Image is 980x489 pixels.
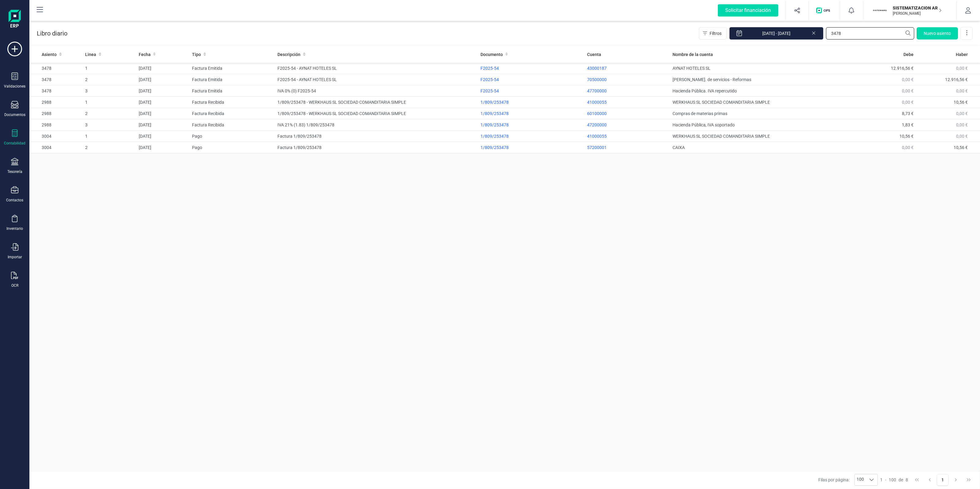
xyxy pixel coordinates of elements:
[816,7,832,13] img: Logo de OPS
[956,134,968,139] span: 0,00 €
[481,144,582,151] div: 1/809/253478
[812,1,836,20] button: Logo de OPS
[903,51,914,58] span: Debe
[11,283,18,288] div: OCR
[880,477,908,483] div: -
[587,51,601,58] span: Cuenta
[29,131,83,142] td: 3004
[873,4,887,17] img: SI
[190,142,275,153] td: Pago
[275,85,478,97] td: IVA 0% (0) F2025-54
[899,134,914,139] span: 10,56 €
[670,85,852,97] td: Hacienda Pública. IVA repercutido
[718,4,778,17] div: Solicitar financiación
[587,133,668,139] p: 41000055
[670,119,852,131] td: Hacienda Pública, IVA soportado
[954,100,968,105] span: 10,56 €
[6,198,23,203] div: Contactos
[275,131,478,142] td: Factura 1/809/253478
[710,1,786,20] button: Solicitar financiación
[83,74,136,85] td: 2
[481,133,582,139] div: 1/809/253478
[29,97,83,108] td: 2988
[275,142,478,153] td: Factura 1/809/253478
[891,66,914,71] span: 12.916,56 €
[136,63,190,74] td: [DATE]
[945,77,968,82] span: 12.916,56 €
[190,108,275,119] td: Factura Recibida
[85,51,96,58] span: Linea
[902,100,914,105] span: 0,00 €
[275,108,478,119] td: 1/809/253478 - WERKHAUS SL SOCIEDAD COMANDITARIA SIMPLE
[275,63,478,74] td: F2025-54 - AYNAT HOTELES SL
[136,85,190,97] td: [DATE]
[139,51,151,58] span: Fecha
[29,74,83,85] td: 3478
[826,27,914,39] input: Buscar
[956,51,968,58] span: Haber
[818,474,878,486] div: Filas por página:
[587,88,668,94] p: 47700000
[4,141,25,146] div: Contabilidad
[29,142,83,153] td: 3004
[6,226,23,231] div: Inventario
[481,65,582,71] div: F2025-54
[956,122,968,127] span: 0,00 €
[587,122,668,128] p: 47200000
[902,122,914,127] span: 1,83 €
[83,108,136,119] td: 2
[950,474,962,486] button: Next Page
[481,99,582,105] div: 1/809/253478
[673,51,713,58] span: Nombre de la cuenta
[4,112,25,117] div: Documentos
[902,111,914,116] span: 8,73 €
[893,11,942,16] p: [PERSON_NAME]
[29,63,83,74] td: 3478
[37,29,67,38] p: Libro diario
[924,30,951,36] span: Nuevo asiento
[855,474,866,485] span: 100
[956,111,968,116] span: 0,00 €
[9,10,21,29] img: Logo Finanedi
[8,255,22,259] div: Importar
[587,99,668,105] p: 41000055
[29,108,83,119] td: 2988
[924,474,936,486] button: Previous Page
[911,474,923,486] button: First Page
[937,474,948,486] button: Page 1
[190,119,275,131] td: Factura Recibida
[670,108,852,119] td: Compras de materias primas
[481,51,503,58] span: Documento
[670,63,852,74] td: AYNAT HOTELES SL
[899,477,903,483] span: de
[83,142,136,153] td: 2
[275,74,478,85] td: F2025-54 - AYNAT HOTELES SL
[4,84,25,89] div: Validaciones
[587,77,668,83] p: 70500000
[963,474,974,486] button: Last Page
[136,97,190,108] td: [DATE]
[83,97,136,108] td: 1
[481,110,582,117] div: 1/809/253478
[190,131,275,142] td: Pago
[670,142,852,153] td: CAIXA
[29,119,83,131] td: 2988
[481,77,582,83] div: F2025-54
[956,88,968,93] span: 0,00 €
[481,88,582,94] div: F2025-54
[917,27,958,39] button: Nuevo asiento
[956,66,968,71] span: 0,00 €
[42,51,57,58] span: Asiento
[902,145,914,150] span: 0,00 €
[871,1,949,20] button: SISISTEMATIZACION ARQUITECTONICA EN REFORMAS SL[PERSON_NAME]
[136,74,190,85] td: [DATE]
[136,108,190,119] td: [DATE]
[190,63,275,74] td: Factura Emitida
[670,97,852,108] td: WERKHAUS SL SOCIEDAD COMANDITARIA SIMPLE
[889,477,896,483] span: 100
[83,85,136,97] td: 3
[83,63,136,74] td: 1
[29,85,83,97] td: 3478
[277,51,300,58] span: Descripción
[275,97,478,108] td: 1/809/253478 - WERKHAUS SL SOCIEDAD COMANDITARIA SIMPLE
